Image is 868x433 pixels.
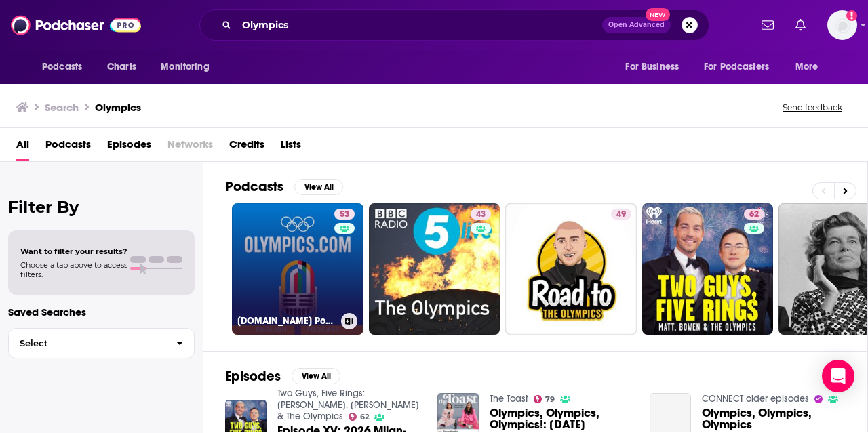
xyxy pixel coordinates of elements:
[107,133,151,161] a: Episodes
[642,203,774,335] a: 62
[281,133,301,161] a: Lists
[702,393,809,405] a: CONNECT older episodes
[225,368,340,385] a: EpisodesView All
[42,58,82,77] span: Podcasts
[616,54,696,80] button: open menu
[294,179,343,195] button: View All
[349,413,370,421] a: 62
[237,315,336,327] h3: [DOMAIN_NAME] Podcast
[534,395,555,403] a: 79
[611,209,631,220] a: 49
[625,58,679,77] span: For Business
[490,407,633,430] a: Olympics, Olympics, Olympics!: Monday, July 29th, 2024
[225,178,283,195] h2: Podcasts
[237,14,602,36] input: Search podcasts, credits, & more...
[11,12,141,38] img: Podchaser - Follow, Share and Rate Podcasts
[616,208,626,222] span: 49
[232,203,363,335] a: 53[DOMAIN_NAME] Podcast
[8,306,195,318] p: Saved Searches
[107,58,136,77] span: Charts
[45,101,79,114] h3: Search
[151,54,226,80] button: open menu
[702,407,846,430] a: Olympics, Olympics, Olympics
[602,17,671,33] button: Open AdvancedNew
[471,209,491,220] a: 43
[827,10,857,40] img: User Profile
[786,54,835,80] button: open menu
[33,54,100,80] button: open menu
[369,203,500,335] a: 43
[744,209,764,220] a: 62
[9,339,165,348] span: Select
[167,133,213,161] span: Networks
[8,197,195,217] h2: Filter By
[277,388,419,422] a: Two Guys, Five Rings: Matt, Bowen & The Olympics
[790,14,811,37] a: Show notifications dropdown
[505,203,637,335] a: 49
[827,10,857,40] button: Show profile menu
[98,54,144,80] a: Charts
[778,102,846,113] button: Send feedback
[749,208,759,222] span: 62
[16,133,29,161] a: All
[827,10,857,40] span: Logged in as rpearson
[545,396,555,403] span: 79
[846,10,857,21] svg: Add a profile image
[340,208,349,222] span: 53
[490,407,633,430] span: Olympics, Olympics, Olympics!: [DATE]
[292,368,340,384] button: View All
[608,22,665,28] span: Open Advanced
[20,260,127,279] span: Choose a tab above to access filters.
[229,133,264,161] a: Credits
[95,101,141,114] h3: Olympics
[45,133,91,161] a: Podcasts
[161,58,209,77] span: Monitoring
[695,54,789,80] button: open menu
[795,58,818,77] span: More
[360,414,369,420] span: 62
[756,14,779,37] a: Show notifications dropdown
[490,393,528,405] a: The Toast
[822,360,854,392] div: Open Intercom Messenger
[225,178,343,195] a: PodcastsView All
[476,208,486,222] span: 43
[646,8,670,21] span: New
[199,9,709,41] div: Search podcasts, credits, & more...
[20,247,127,256] span: Want to filter your results?
[8,328,195,358] button: Select
[225,368,281,385] h2: Episodes
[334,209,355,220] a: 53
[704,58,769,77] span: For Podcasters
